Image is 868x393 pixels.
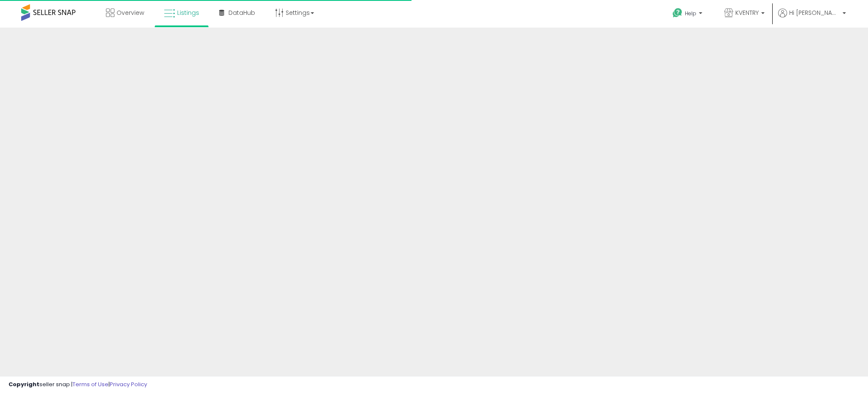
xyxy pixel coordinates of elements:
[117,8,144,17] span: Overview
[778,8,846,28] a: Hi [PERSON_NAME]
[177,8,199,17] span: Listings
[672,8,683,18] i: Get Help
[685,10,696,17] span: Help
[789,8,840,17] span: Hi [PERSON_NAME]
[228,8,255,17] span: DataHub
[666,1,711,28] a: Help
[735,8,759,17] span: KVENTRY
